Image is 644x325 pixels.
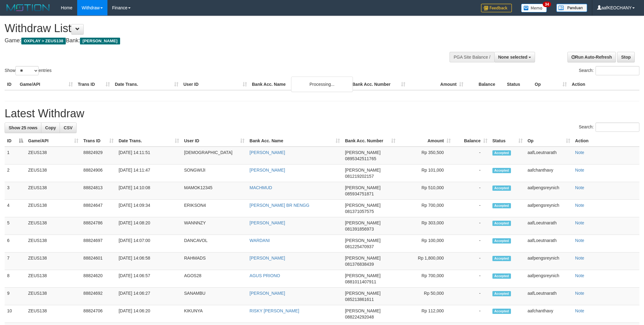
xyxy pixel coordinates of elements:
[81,147,116,165] td: 88824929
[345,203,380,208] span: [PERSON_NAME]
[249,273,280,278] a: AGUS PRIONO
[575,273,584,278] a: Note
[567,52,616,62] a: Run Auto-Refresh
[345,174,374,179] span: Copy 081219202157 to clipboard
[575,168,584,173] a: Note
[182,270,247,288] td: AGOS28
[15,66,39,75] select: Showentries
[492,309,511,314] span: Accepted
[26,270,81,288] td: ZEUS138
[596,66,639,75] input: Search:
[556,4,587,12] img: panduan.png
[579,66,639,75] label: Search:
[345,256,380,260] span: [PERSON_NAME]
[398,235,453,252] td: Rp 100,000
[398,182,453,200] td: Rp 510,000
[182,288,247,305] td: SANAMBU
[525,252,573,270] td: aafpengsreynich
[5,135,26,147] th: ID: activate to sort column descending
[492,256,511,261] span: Accepted
[466,79,504,90] th: Balance
[575,238,584,243] a: Note
[182,305,247,323] td: KIKUNYA
[64,125,73,130] span: CSV
[398,217,453,235] td: Rp 303,000
[398,165,453,182] td: Rp 101,000
[5,165,26,182] td: 2
[345,150,380,155] span: [PERSON_NAME]
[345,308,380,313] span: [PERSON_NAME]
[5,217,26,235] td: 5
[342,135,398,147] th: Bank Acc. Number: activate to sort column ascending
[181,79,249,90] th: User ID
[249,79,350,90] th: Bank Acc. Name
[81,200,116,217] td: 88824647
[532,79,569,90] th: Op
[525,305,573,323] td: aafchanthavy
[504,79,532,90] th: Status
[5,66,52,75] label: Show entries
[182,135,247,147] th: User ID: activate to sort column ascending
[26,200,81,217] td: ZEUS138
[116,217,182,235] td: [DATE] 14:08:20
[81,165,116,182] td: 88824906
[5,305,26,323] td: 10
[5,182,26,200] td: 3
[26,252,81,270] td: ZEUS138
[525,217,573,235] td: aafLoeutnarath
[116,305,182,323] td: [DATE] 14:06:20
[525,147,573,165] td: aafLoeutnarath
[116,270,182,288] td: [DATE] 14:06:57
[5,79,17,90] th: ID
[80,38,120,44] span: [PERSON_NAME]
[617,52,635,62] a: Stop
[575,308,584,313] a: Note
[26,217,81,235] td: ZEUS138
[116,135,182,147] th: Date Trans.: activate to sort column ascending
[573,135,639,147] th: Action
[525,288,573,305] td: aafLoeutnarath
[182,147,247,165] td: [DEMOGRAPHIC_DATA]
[75,79,112,90] th: Trans ID
[453,200,490,217] td: -
[112,79,181,90] th: Date Trans.
[249,220,285,225] a: [PERSON_NAME]
[26,305,81,323] td: ZEUS138
[345,156,376,161] span: Copy 0895342511765 to clipboard
[345,273,380,278] span: [PERSON_NAME]
[453,305,490,323] td: -
[116,182,182,200] td: [DATE] 14:10:08
[182,235,247,252] td: DANCAVOL
[249,291,285,296] a: [PERSON_NAME]
[345,279,376,284] span: Copy 0881011407911 to clipboard
[525,182,573,200] td: aafpengsreynich
[5,235,26,252] td: 6
[26,235,81,252] td: ZEUS138
[81,135,116,147] th: Trans ID: activate to sort column ascending
[575,220,584,225] a: Note
[543,2,551,7] span: 34
[182,200,247,217] td: ERIKSON4
[345,315,374,319] span: Copy 088224292048 to clipboard
[569,79,639,90] th: Action
[492,203,511,208] span: Accepted
[81,305,116,323] td: 88824706
[453,147,490,165] td: -
[249,256,285,260] a: [PERSON_NAME]
[525,200,573,217] td: aafpengsreynich
[249,150,285,155] a: [PERSON_NAME]
[45,125,56,130] span: Copy
[26,288,81,305] td: ZEUS138
[5,123,41,133] a: Show 25 rows
[182,165,247,182] td: SONGWIJI
[247,135,342,147] th: Bank Acc. Name: activate to sort column ascending
[249,185,272,190] a: MACHMUD
[453,135,490,147] th: Balance: activate to sort column ascending
[575,150,584,155] a: Note
[81,182,116,200] td: 88824813
[398,305,453,323] td: Rp 112,000
[525,270,573,288] td: aafpengsreynich
[453,235,490,252] td: -
[249,203,309,208] a: [PERSON_NAME] BR NENGG
[453,217,490,235] td: -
